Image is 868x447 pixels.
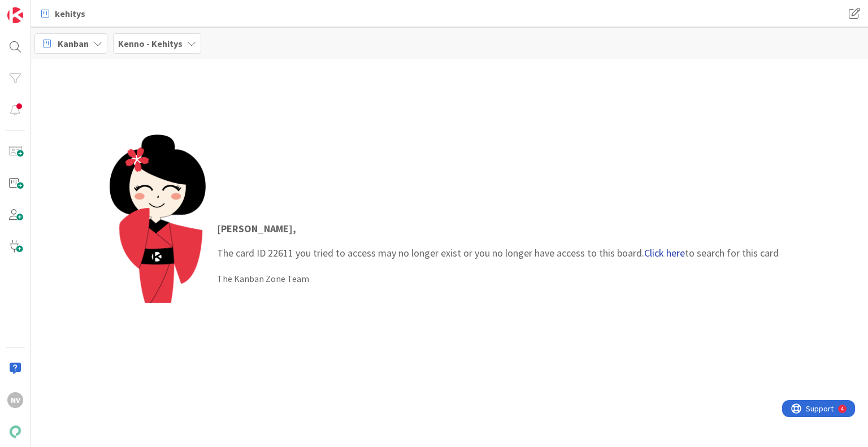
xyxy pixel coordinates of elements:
[217,222,296,235] strong: [PERSON_NAME] ,
[7,424,23,440] img: avatar
[55,7,85,20] span: kehitys
[217,221,779,261] p: The card ID 22611 you tried to access may no longer exist or you no longer have access to this bo...
[58,37,89,50] span: Kanban
[24,2,51,15] span: Support
[34,3,92,24] a: kehitys
[118,38,183,49] b: Kenno - Kehitys
[644,246,685,259] a: Click here
[217,272,779,285] div: The Kanban Zone Team
[7,7,23,23] img: Visit kanbanzone.com
[7,392,23,408] div: NV
[59,5,62,14] div: 4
